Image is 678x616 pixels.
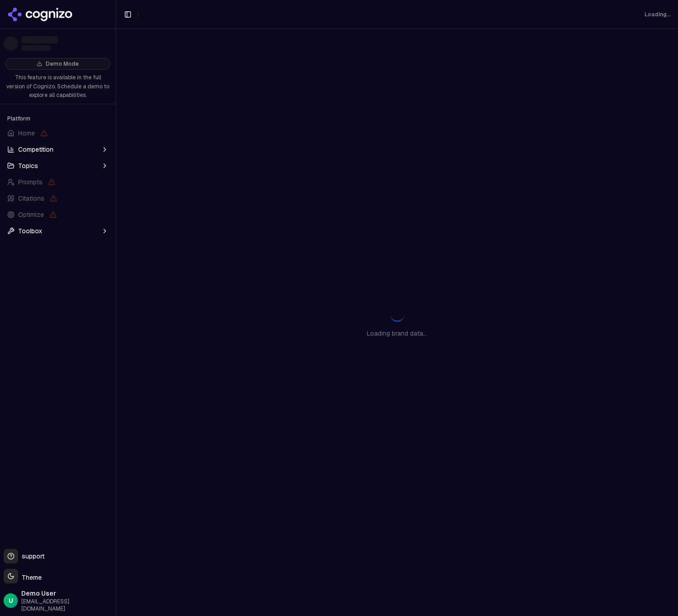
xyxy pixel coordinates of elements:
[18,161,38,170] span: Topics
[644,11,671,18] div: Loading...
[367,329,427,338] p: Loading brand data...
[18,145,54,154] span: Competition
[4,224,112,238] button: Toolbox
[18,178,43,187] span: Prompts
[21,589,112,598] span: Demo User
[18,194,44,203] span: Citations
[4,142,112,157] button: Competition
[4,111,112,126] div: Platform
[9,596,13,605] span: U
[4,159,112,173] button: Topics
[18,226,42,236] span: Toolbox
[21,598,112,612] span: [EMAIL_ADDRESS][DOMAIN_NAME]
[46,60,79,67] span: Demo Mode
[18,129,35,138] span: Home
[18,573,42,582] span: Theme
[5,73,110,100] p: This feature is available in the full version of Cognizo. Schedule a demo to explore all capabili...
[18,552,44,561] span: support
[18,210,44,219] span: Optimize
